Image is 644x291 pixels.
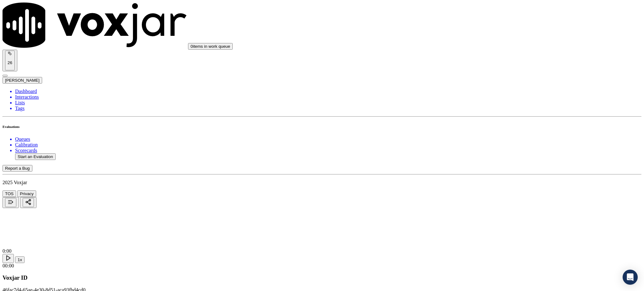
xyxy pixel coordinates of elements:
[3,125,641,129] h6: Evaluations
[17,190,36,197] button: Privacy
[15,153,56,160] button: Start an Evaluation
[3,180,641,185] p: 2025 Voxjar
[15,136,641,142] a: Queues
[3,77,42,84] button: [PERSON_NAME]
[3,263,641,269] div: 00:00
[3,248,641,254] div: 0:00
[5,51,15,70] button: 26
[5,78,40,83] span: [PERSON_NAME]
[15,148,641,153] a: Scorecards
[15,256,25,263] button: 1x
[15,89,641,94] a: Dashboard
[3,50,17,71] button: 26
[623,270,638,285] div: Open Intercom Messenger
[3,3,187,48] img: voxjar logo
[15,106,641,111] a: Tags
[15,142,641,148] a: Calibration
[15,100,641,106] a: Lists
[3,165,32,172] button: Report a Bug
[3,274,641,281] h3: Voxjar ID
[188,43,233,50] button: 0items in work queue
[3,190,16,197] button: TOS
[15,94,641,100] a: Interactions
[8,60,12,65] p: 26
